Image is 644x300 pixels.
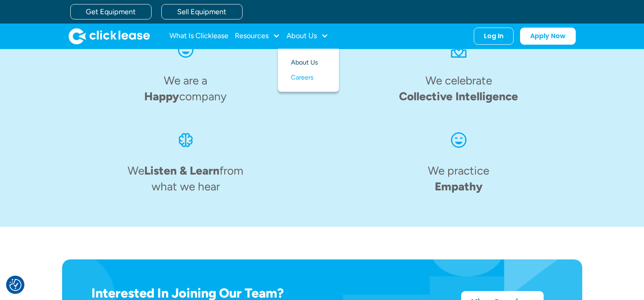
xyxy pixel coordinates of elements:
a: What Is Clicklease [169,28,228,44]
img: An icon of a brain [176,130,195,150]
a: home [69,28,150,44]
img: Revisit consent button [9,279,22,291]
a: Get Equipment [70,4,152,19]
img: Smiling face icon [449,130,468,150]
h4: We celebrate [399,73,518,104]
a: Careers [291,70,326,85]
a: Sell Equipment [161,4,243,19]
button: Consent Preferences [9,279,22,291]
a: About Us [291,55,326,70]
span: Happy [144,89,179,103]
h4: We practice [428,163,489,194]
a: Apply Now [520,28,576,45]
span: Collective Intelligence [399,89,518,103]
div: Log In [484,32,503,40]
img: An icon of three dots over a rectangle and heart [449,40,468,60]
h4: We from what we hear [125,163,246,194]
nav: About Us [278,49,339,92]
span: Empathy [435,179,483,193]
img: Smiling face icon [176,40,195,60]
img: Clicklease logo [69,28,150,44]
div: Resources [235,28,280,44]
div: About Us [286,28,328,44]
h4: We are a company [144,73,227,104]
span: Listen & Learn [144,164,219,177]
